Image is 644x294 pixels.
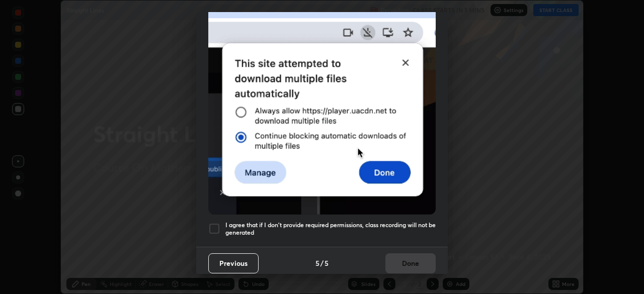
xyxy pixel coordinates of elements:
[325,258,329,268] h4: 5
[225,221,436,237] h5: I agree that if I don't provide required permissions, class recording will not be generated
[208,253,259,273] button: Previous
[315,258,319,268] h4: 5
[320,258,324,268] h4: /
